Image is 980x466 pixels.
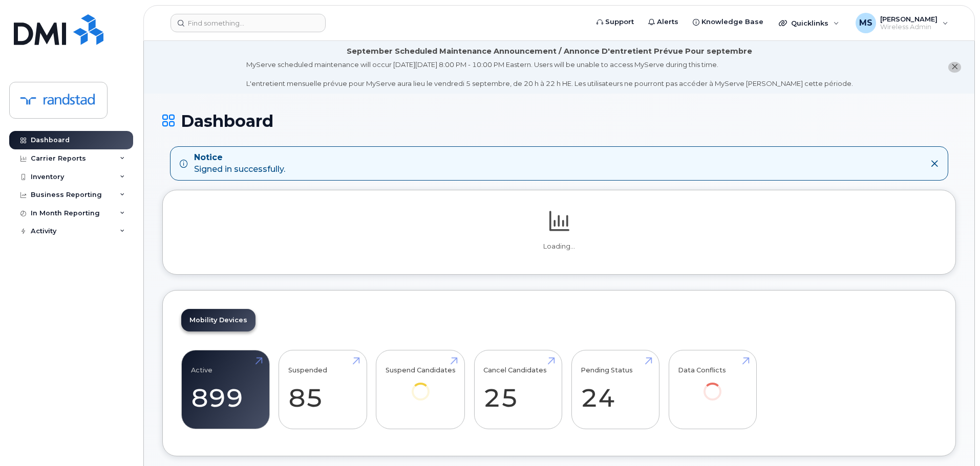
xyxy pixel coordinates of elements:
a: Suspended 85 [288,356,357,424]
div: MyServe scheduled maintenance will occur [DATE][DATE] 8:00 PM - 10:00 PM Eastern. Users will be u... [246,60,853,88]
div: Signed in successfully. [194,152,285,175]
a: Pending Status 24 [581,356,650,424]
a: Mobility Devices [181,309,255,331]
button: close notification [948,62,961,73]
a: Data Conflicts [678,356,747,415]
strong: Notice [194,152,285,164]
a: Suspend Candidates [386,356,456,415]
p: Loading... [181,242,937,251]
h1: Dashboard [162,112,956,130]
a: Active 899 [191,356,260,424]
a: Cancel Candidates 25 [483,356,552,424]
div: September Scheduled Maintenance Announcement / Annonce D'entretient Prévue Pour septembre [347,46,752,57]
